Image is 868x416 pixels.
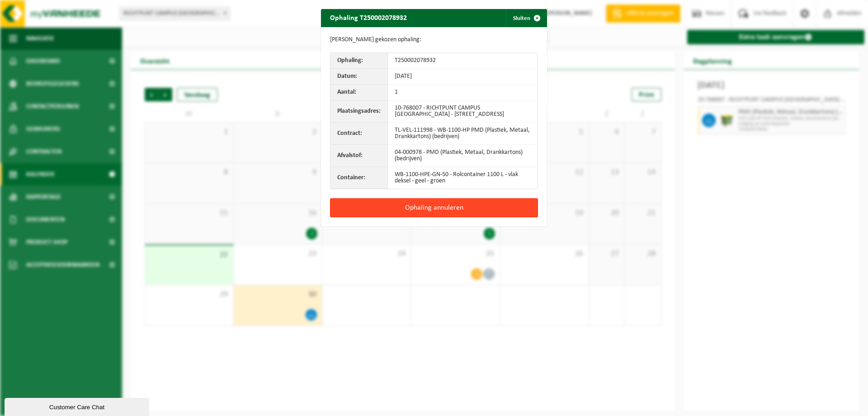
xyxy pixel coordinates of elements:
button: Sluiten [506,9,546,27]
th: Aantal: [330,85,388,100]
th: Container: [330,167,388,189]
h2: Ophaling T250002078932 [321,9,416,26]
th: Ophaling: [330,53,388,69]
p: [PERSON_NAME] gekozen ophaling: [330,36,538,43]
th: Contract: [330,123,388,145]
td: 04-000978 - PMD (Plastiek, Metaal, Drankkartons) (bedrijven) [388,145,538,167]
th: Afvalstof: [330,145,388,167]
iframe: chat widget [5,396,151,416]
td: WB-1100-HPE-GN-50 - Rolcontainer 1100 L - vlak deksel - geel - groen [388,167,538,189]
td: TL-VEL-111998 - WB-1100-HP PMD (Plastiek, Metaal, Drankkartons) (bedrijven) [388,123,538,145]
td: 10-768007 - RICHTPUNT CAMPUS [GEOGRAPHIC_DATA] - [STREET_ADDRESS] [388,100,538,123]
th: Plaatsingsadres: [330,100,388,123]
button: Ophaling annuleren [330,198,538,217]
td: [DATE] [388,69,538,85]
td: T250002078932 [388,53,538,69]
td: 1 [388,85,538,100]
th: Datum: [330,69,388,85]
